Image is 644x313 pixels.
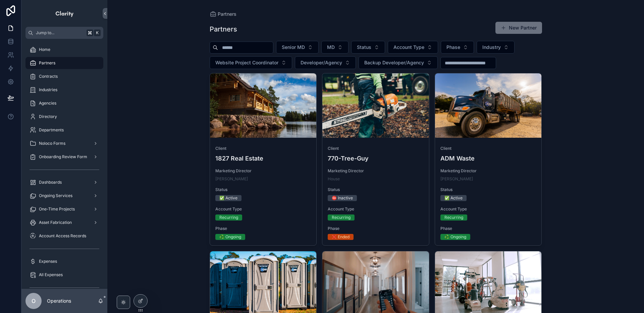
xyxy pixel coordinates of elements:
[215,206,311,212] span: Account Type
[440,154,536,163] h4: ADM Waste
[39,114,57,119] span: Directory
[495,22,542,34] button: New Partner
[393,44,424,51] span: Account Type
[39,272,63,277] span: All Expenses
[25,27,103,39] button: Jump to...K
[322,73,429,246] a: Client770-Tree-GuyMarketing DirectorHouseStatus⛔ InactiveAccount TypeRecurringPhase❌ Ended
[444,234,466,240] div: ♻️ Ongoing
[47,298,71,304] p: Operations
[25,124,103,136] a: Departments
[327,44,335,51] span: MD
[36,30,84,36] span: Jump to...
[328,206,424,212] span: Account Type
[328,187,424,192] span: Status
[359,56,438,69] button: Select Button
[328,154,424,163] h4: 770-Tree-Guy
[440,168,536,174] span: Marketing Director
[39,233,86,239] span: Account Access Records
[219,214,238,221] div: Recurring
[210,56,292,69] button: Select Button
[215,146,311,151] span: Client
[39,87,57,92] span: Industries
[25,203,103,215] a: One-Time Projects
[25,111,103,123] a: Directory
[95,30,100,36] span: K
[25,70,103,82] a: Contracts
[441,41,474,54] button: Select Button
[210,11,236,17] a: Partners
[25,44,103,56] a: Home
[276,41,319,54] button: Select Button
[39,74,58,79] span: Contracts
[39,141,65,146] span: Noloco Forms
[25,190,103,202] a: Ongoing Services
[435,73,542,246] a: ClientADM WasteMarketing Director[PERSON_NAME]Status✅ ActiveAccount TypeRecurringPhase♻️ Ongoing
[444,214,463,221] div: Recurring
[357,44,371,51] span: Status
[332,214,351,221] div: Recurring
[21,39,107,289] div: scrollable content
[39,206,75,212] span: One-Time Projects
[215,59,278,66] span: Website Project Coordinator
[39,220,72,225] span: Asset Fabrication
[332,195,353,201] div: ⛔ Inactive
[440,226,536,231] span: Phase
[210,24,237,34] h1: Partners
[301,59,342,66] span: Developer/Agency
[321,41,348,54] button: Select Button
[322,73,429,138] div: 770-Cropped.webp
[25,230,103,242] a: Account Access Records
[440,176,473,182] a: [PERSON_NAME]
[25,176,103,188] a: Dashboards
[25,97,103,109] a: Agencies
[39,180,62,185] span: Dashboards
[215,226,311,231] span: Phase
[210,73,317,246] a: Client1827 Real EstateMarketing Director[PERSON_NAME]Status✅ ActiveAccount TypeRecurringPhase♻️ O...
[215,176,248,182] a: [PERSON_NAME]
[477,41,515,54] button: Select Button
[25,255,103,267] a: Expenses
[440,206,536,212] span: Account Type
[25,269,103,281] a: All Expenses
[39,47,50,52] span: Home
[219,195,237,201] div: ✅ Active
[25,137,103,149] a: Noloco Forms
[39,154,87,160] span: Onboarding Review Form
[351,41,385,54] button: Select Button
[440,187,536,192] span: Status
[440,146,536,151] span: Client
[39,101,56,106] span: Agencies
[482,44,501,51] span: Industry
[435,73,542,138] div: adm-Cropped.webp
[328,226,424,231] span: Phase
[25,57,103,69] a: Partners
[32,297,36,305] span: O
[215,168,311,174] span: Marketing Director
[215,154,311,163] h4: 1827 Real Estate
[218,11,236,17] span: Partners
[282,44,305,51] span: Senior MD
[364,59,424,66] span: Backup Developer/Agency
[39,60,55,66] span: Partners
[444,195,463,201] div: ✅ Active
[328,168,424,174] span: Marketing Director
[219,234,241,240] div: ♻️ Ongoing
[332,234,350,240] div: ❌ Ended
[446,44,460,51] span: Phase
[39,259,57,264] span: Expenses
[39,127,64,133] span: Departments
[210,73,317,138] div: 1827.webp
[388,41,438,54] button: Select Button
[39,193,72,198] span: Ongoing Services
[328,146,424,151] span: Client
[215,187,311,192] span: Status
[25,84,103,96] a: Industries
[328,176,340,182] a: House
[55,8,74,19] img: App logo
[295,56,356,69] button: Select Button
[25,151,103,163] a: Onboarding Review Form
